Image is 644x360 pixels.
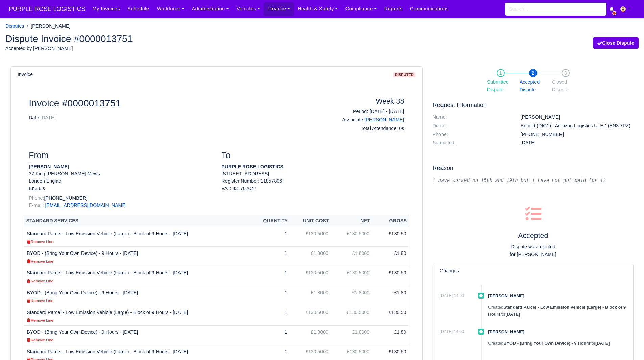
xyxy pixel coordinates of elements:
a: Workforce [153,2,188,16]
a: Administration [188,2,233,16]
td: £1.80 [372,286,409,306]
h5: Reason [433,165,634,172]
td: £1.8000 [331,325,372,345]
strong: Standard Parcel - Low Emission Vehicle (Large) - Block of 9 Hours [488,305,626,316]
a: Remove Line [27,317,53,323]
div: Created for [488,340,626,347]
th: Unit Cost [290,215,331,227]
a: [PERSON_NAME] [364,117,404,122]
div: Created for [488,304,626,318]
a: Schedule [124,2,153,16]
span: PURPLE ROSE LOGISTICS [5,2,89,16]
span: 4 hours ago [521,140,536,145]
td: Standard Parcel - Low Emission Vehicle (Large) - Block of 9 Hours - [DATE] [24,266,251,286]
div: i have worked on 15th and 19th but i have not got paid for it [433,177,634,184]
h6: Invoice [18,72,33,77]
strong: PURPLE ROSE LOGISTICS [221,164,283,169]
span: 2 [529,69,537,77]
h4: Week 38 [318,97,404,106]
div: VAT: 331702047 [221,185,404,192]
h4: Accepted [433,232,634,240]
dd: [PERSON_NAME] [516,114,639,120]
span: 1 [497,69,505,77]
td: 1 [251,286,290,306]
td: 1 [251,247,290,266]
small: Remove Line [27,259,53,263]
td: BYOD - (Bring Your Own Device) - 9 Hours - [DATE] [24,286,251,306]
li: [PERSON_NAME] [24,22,70,30]
p: London Englad [29,177,211,185]
a: Remove Line [27,239,53,244]
td: £130.5000 [290,266,331,286]
h2: Dispute Invoice #0000013751 [5,34,317,43]
a: PURPLE ROSE LOGISTICS [5,3,89,16]
td: £130.50 [372,227,409,247]
td: £130.50 [372,306,409,325]
dd: [PHONE_NUMBER] [516,131,639,137]
h4: [PERSON_NAME] [488,329,626,334]
td: £1.8000 [290,286,331,306]
small: Remove Line [27,279,53,283]
a: Reports [381,2,406,16]
h6: Total Attendance: 0s [318,126,404,131]
strong: BYOD - (Bring Your Own Device) - 9 Hours [503,341,590,346]
td: 1 [251,227,290,247]
a: Communications [406,2,453,16]
span: 1 second ago [506,312,520,317]
td: £130.5000 [331,227,372,247]
h6: Changes [440,268,459,274]
strong: [PERSON_NAME] [29,164,69,169]
a: Finance [264,2,294,16]
td: £1.8000 [290,247,331,266]
td: BYOD - (Bring Your Own Device) - 9 Hours - [DATE] [24,247,251,266]
input: Search... [505,3,606,16]
td: 1 [251,306,290,325]
small: Remove Line [27,338,53,342]
button: Close Dispute [593,37,639,49]
span: Accepted Dispute [520,78,547,94]
td: £130.5000 [290,306,331,325]
h5: Request Information [433,102,634,109]
dd: Enfield (DIG1) - Amazon Logistics ULEZ (EN3 7PZ) [516,123,639,129]
span: 1 second ago [595,341,610,346]
span: 34 minutes ago [440,293,468,299]
a: Remove Line [27,337,53,342]
a: Remove Line [27,297,53,303]
span: 34 minutes ago [440,329,468,335]
span: Phone: [29,195,44,201]
a: Vehicles [233,2,264,16]
th: Net [331,215,372,227]
td: £1.80 [372,247,409,266]
span: Closed Dispute [552,78,579,94]
p: Date: [29,114,308,121]
a: Health & Safety [294,2,342,16]
h3: From [29,150,211,161]
dt: Phone: [428,131,516,137]
p: Dispute was rejected for [PERSON_NAME] [433,243,634,259]
td: £130.5000 [290,227,331,247]
th: Gross [372,215,409,227]
div: Accepted [433,200,634,258]
h4: [PERSON_NAME] [488,293,626,298]
span: disputed [393,72,415,77]
p: [STREET_ADDRESS] [221,170,404,177]
td: £1.8000 [331,247,372,266]
p: [PHONE_NUMBER] [29,195,211,202]
td: £1.8000 [290,325,331,345]
div: Accepted by [PERSON_NAME] [5,45,317,52]
span: 3 [562,69,570,77]
span: [DATE] [40,115,55,120]
h2: Invoice #0000013751 [29,97,308,109]
td: £1.8000 [331,286,372,306]
small: Remove Line [27,318,53,322]
dt: Depot: [428,123,516,129]
p: En3 6js [29,185,211,192]
td: £130.5000 [331,306,372,325]
td: £130.50 [372,266,409,286]
h6: Associate: [318,117,404,123]
h6: Period: [DATE] - [DATE] [318,109,404,114]
a: [EMAIL_ADDRESS][DOMAIN_NAME] [45,202,127,208]
span: E-mail: [29,202,44,208]
div: Register Number: 11857806 [216,177,409,192]
small: Remove Line [27,240,53,244]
